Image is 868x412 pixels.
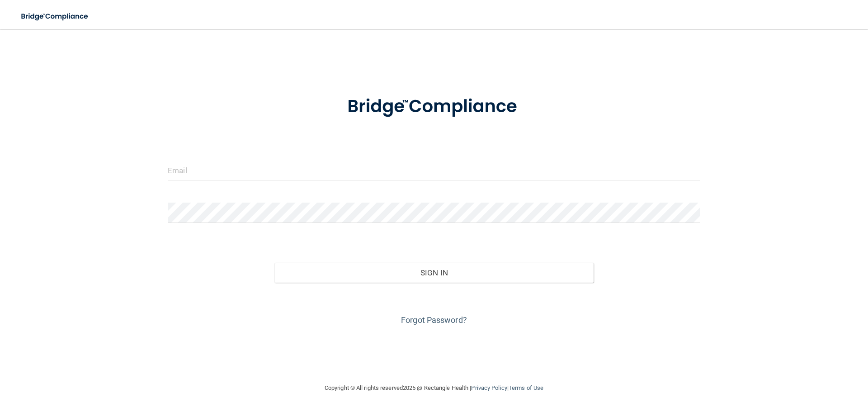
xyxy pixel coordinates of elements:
[168,160,700,180] input: Email
[401,315,467,325] a: Forgot Password?
[14,7,97,26] img: bridge_compliance_login_screen.278c3ca4.svg
[274,263,594,283] button: Sign In
[509,384,543,391] a: Terms of Use
[471,384,507,391] a: Privacy Policy
[329,83,539,130] img: bridge_compliance_login_screen.278c3ca4.svg
[269,374,599,403] div: Copyright © All rights reserved 2025 @ Rectangle Health | |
